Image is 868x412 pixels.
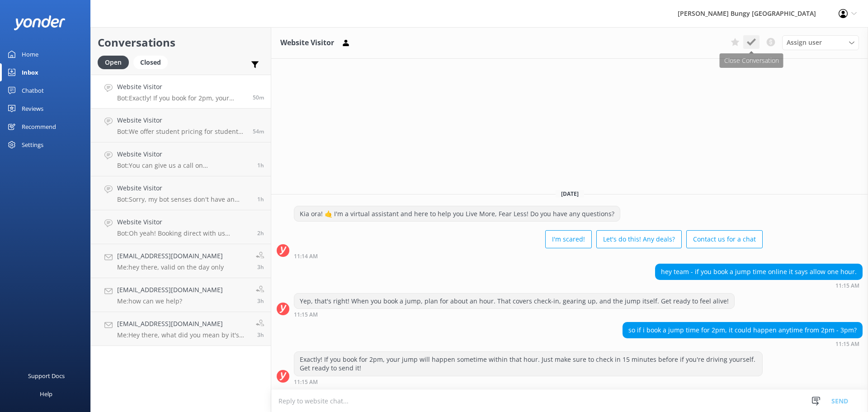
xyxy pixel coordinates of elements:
[294,352,762,376] div: Exactly! If you book for 2pm, your jump will happen sometime within that hour. Just make sure to ...
[117,161,250,170] p: Bot: You can give us a call on [PHONE_NUMBER] or [PHONE_NUMBER] to chat with a crew member. Our o...
[117,285,223,295] h4: [EMAIL_ADDRESS][DOMAIN_NAME]
[117,183,250,193] h4: Website Visitor
[257,331,264,339] span: Oct 13 2025 08:34am (UTC +13:00) Pacific/Auckland
[294,253,763,259] div: Oct 13 2025 11:14am (UTC +13:00) Pacific/Auckland
[22,45,38,63] div: Home
[117,94,246,102] p: Bot: Exactly! If you book for 2pm, your jump will happen sometime within that hour. Just make sur...
[117,263,224,271] p: Me: hey there, valid on the day only
[294,379,318,385] strong: 11:15 AM
[133,57,172,67] a: Closed
[133,56,168,69] div: Closed
[91,109,271,142] a: Website VisitorBot:We offer student pricing for students studying in domestic NZ institutions onl...
[91,244,271,278] a: [EMAIL_ADDRESS][DOMAIN_NAME]Me:hey there, valid on the day only3h
[91,142,271,176] a: Website VisitorBot:You can give us a call on [PHONE_NUMBER] or [PHONE_NUMBER] to chat with a crew...
[257,161,264,169] span: Oct 13 2025 10:33am (UTC +13:00) Pacific/Auckland
[22,118,56,136] div: Recommend
[253,128,264,135] span: Oct 13 2025 11:11am (UTC +13:00) Pacific/Auckland
[117,297,223,305] p: Me: how can we help?
[22,63,38,81] div: Inbox
[253,94,264,101] span: Oct 13 2025 11:15am (UTC +13:00) Pacific/Auckland
[91,312,271,346] a: [EMAIL_ADDRESS][DOMAIN_NAME]Me:Hey there, what did you mean by it's not letting you book? what ki...
[117,229,250,237] p: Bot: Oh yeah! Booking direct with us through our website always gives you the best prices. Check ...
[117,82,246,92] h4: Website Visitor
[257,297,264,305] span: Oct 13 2025 08:39am (UTC +13:00) Pacific/Auckland
[294,312,318,317] strong: 11:15 AM
[835,341,859,347] strong: 11:15 AM
[40,385,52,403] div: Help
[280,37,334,49] h3: Website Visitor
[835,283,859,289] strong: 11:15 AM
[782,35,859,50] div: Assign User
[14,15,66,30] img: yonder-white-logo.png
[117,331,249,339] p: Me: Hey there, what did you mean by it's not letting you book? what kind of error are you experei...
[556,190,584,198] span: [DATE]
[22,81,44,99] div: Chatbot
[117,149,250,159] h4: Website Visitor
[623,341,863,347] div: Oct 13 2025 11:15am (UTC +13:00) Pacific/Auckland
[98,57,133,67] a: Open
[294,294,734,309] div: Yep, that's right! When you book a jump, plan for about an hour. That covers check-in, gearing up...
[91,278,271,312] a: [EMAIL_ADDRESS][DOMAIN_NAME]Me:how can we help?3h
[91,176,271,210] a: Website VisitorBot:Sorry, my bot senses don't have an answer for that, please try and rephrase yo...
[596,230,682,248] button: Let's do this! Any deals?
[686,230,763,248] button: Contact us for a chat
[294,206,620,222] div: Kia ora! 🤙 I'm a virtual assistant and here to help you Live More, Fear Less! Do you have any que...
[22,99,43,118] div: Reviews
[117,195,250,204] p: Bot: Sorry, my bot senses don't have an answer for that, please try and rephrase your question, I...
[91,75,271,109] a: Website VisitorBot:Exactly! If you book for 2pm, your jump will happen sometime within that hour....
[117,115,246,125] h4: Website Visitor
[787,38,822,47] span: Assign user
[294,311,735,317] div: Oct 13 2025 11:15am (UTC +13:00) Pacific/Auckland
[28,367,65,385] div: Support Docs
[98,56,129,69] div: Open
[117,319,249,329] h4: [EMAIL_ADDRESS][DOMAIN_NAME]
[623,322,862,338] div: so if i book a jump time for 2pm, it could happen anytime from 2pm - 3pm?
[22,136,43,154] div: Settings
[294,254,318,259] strong: 11:14 AM
[117,251,224,261] h4: [EMAIL_ADDRESS][DOMAIN_NAME]
[98,34,264,51] h2: Conversations
[294,379,763,385] div: Oct 13 2025 11:15am (UTC +13:00) Pacific/Auckland
[545,230,592,248] button: I'm scared!
[257,229,264,237] span: Oct 13 2025 09:58am (UTC +13:00) Pacific/Auckland
[117,128,246,136] p: Bot: We offer student pricing for students studying in domestic NZ institutions only. You'll need...
[257,263,264,271] span: Oct 13 2025 08:40am (UTC +13:00) Pacific/Auckland
[257,195,264,203] span: Oct 13 2025 10:09am (UTC +13:00) Pacific/Auckland
[656,264,862,279] div: hey team - if you book a jump time online it says allow one hour.
[117,217,250,227] h4: Website Visitor
[655,282,863,289] div: Oct 13 2025 11:15am (UTC +13:00) Pacific/Auckland
[91,210,271,244] a: Website VisitorBot:Oh yeah! Booking direct with us through our website always gives you the best ...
